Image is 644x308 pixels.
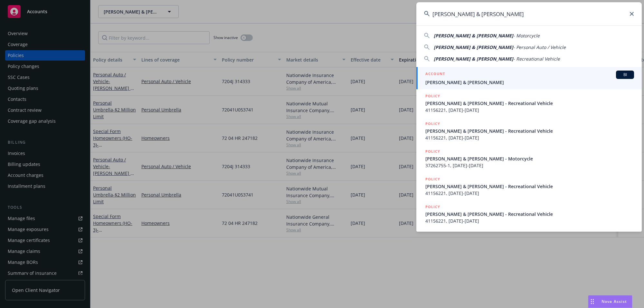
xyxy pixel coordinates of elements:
[588,295,596,308] div: Drag to move
[434,33,513,39] span: [PERSON_NAME] & [PERSON_NAME]
[601,299,627,304] span: Nova Assist
[619,72,631,78] span: BI
[416,200,642,228] a: POLICY[PERSON_NAME] & [PERSON_NAME] - Recreational Vehicle41156221, [DATE]-[DATE]
[425,148,440,155] h5: POLICY
[425,211,634,217] span: [PERSON_NAME] & [PERSON_NAME] - Recreational Vehicle
[425,100,634,107] span: [PERSON_NAME] & [PERSON_NAME] - Recreational Vehicle
[425,217,634,224] span: 41156221, [DATE]-[DATE]
[416,89,642,117] a: POLICY[PERSON_NAME] & [PERSON_NAME] - Recreational Vehicle41156221, [DATE]-[DATE]
[416,117,642,145] a: POLICY[PERSON_NAME] & [PERSON_NAME] - Recreational Vehicle41156221, [DATE]-[DATE]
[434,56,513,62] span: [PERSON_NAME] & [PERSON_NAME]
[425,71,445,78] h5: ACCOUNT
[425,79,634,86] span: [PERSON_NAME] & [PERSON_NAME]
[513,56,560,62] span: - Recreational Vehicle
[425,128,634,134] span: [PERSON_NAME] & [PERSON_NAME] - Recreational Vehicle
[425,162,634,169] span: 37262755-1, [DATE]-[DATE]
[425,134,634,141] span: 41156221, [DATE]-[DATE]
[588,295,632,308] button: Nova Assist
[513,33,540,39] span: - Motorcycle
[425,190,634,197] span: 41156221, [DATE]-[DATE]
[425,204,440,210] h5: POLICY
[425,93,440,99] h5: POLICY
[425,120,440,127] h5: POLICY
[416,145,642,172] a: POLICY[PERSON_NAME] & [PERSON_NAME] - Motorcycle37262755-1, [DATE]-[DATE]
[416,172,642,200] a: POLICY[PERSON_NAME] & [PERSON_NAME] - Recreational Vehicle41156221, [DATE]-[DATE]
[434,44,513,50] span: [PERSON_NAME] & [PERSON_NAME]
[416,67,642,89] a: ACCOUNTBI[PERSON_NAME] & [PERSON_NAME]
[425,107,634,113] span: 41156221, [DATE]-[DATE]
[425,155,634,162] span: [PERSON_NAME] & [PERSON_NAME] - Motorcycle
[425,176,440,182] h5: POLICY
[425,183,634,190] span: [PERSON_NAME] & [PERSON_NAME] - Recreational Vehicle
[416,2,642,25] input: Search...
[513,44,566,50] span: - Personal Auto / Vehicle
